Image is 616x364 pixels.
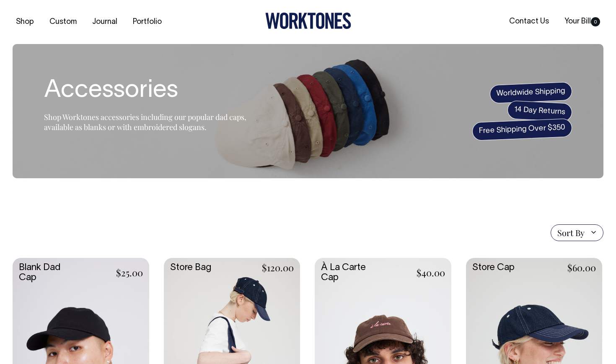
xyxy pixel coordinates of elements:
span: Worldwide Shipping [489,82,572,104]
a: Custom [46,15,80,29]
span: Free Shipping Over $350 [472,118,572,141]
span: Shop Worktones accessories including our popular dad caps, available as blanks or with embroidere... [44,112,246,132]
h1: Accessories [44,78,254,104]
a: Shop [13,15,37,29]
a: Contact Us [506,15,552,29]
a: Your Bill0 [561,15,603,29]
a: Portfolio [129,15,165,29]
span: Sort By [557,228,585,238]
span: 0 [591,17,600,26]
span: 14 Day Returns [507,100,572,122]
a: Journal [89,15,121,29]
